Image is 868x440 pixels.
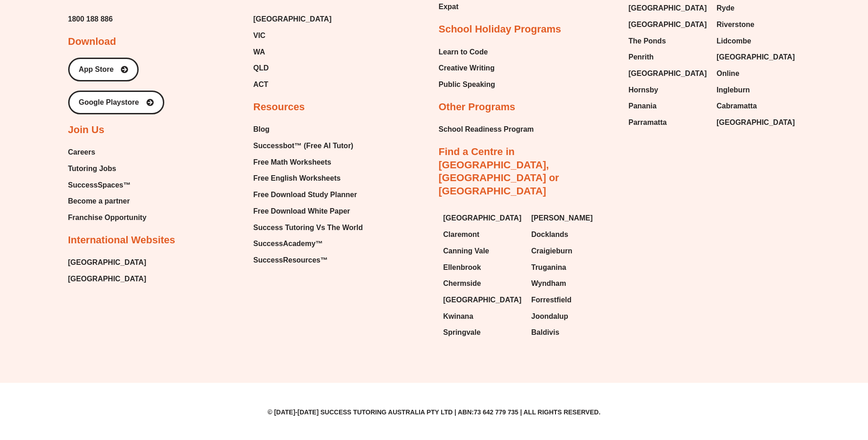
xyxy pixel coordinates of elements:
[717,116,795,129] span: [GEOGRAPHIC_DATA]
[439,123,534,136] a: School Readiness Program
[79,66,113,73] span: App Store
[717,99,796,113] a: Cabramatta
[629,67,707,80] span: [GEOGRAPHIC_DATA]
[717,50,795,64] span: [GEOGRAPHIC_DATA]
[531,277,566,290] span: Wyndham
[531,261,566,274] span: Truganina
[531,244,610,258] a: Craigieburn
[531,326,559,339] span: Baldivis
[443,277,481,290] span: Chermside
[68,409,800,415] p: © [DATE]-[DATE] Success Tutoring Australia Pty Ltd | ABN:73 642 779 735 | All Rights Reserved.
[629,116,708,129] a: Parramatta
[443,228,523,241] a: Claremont
[717,83,796,97] a: Ingleburn
[629,50,654,64] span: Penrith
[439,45,488,59] span: Learn to Code
[253,221,363,235] a: Success Tutoring Vs The World
[253,237,363,251] a: SuccessAcademy™
[717,18,796,32] a: Riverstone
[717,34,751,48] span: Lidcombe
[443,261,481,274] span: Ellenbrook
[531,277,610,290] a: Wyndham
[68,12,113,26] a: 1800 188 886
[253,156,331,169] span: Free Math Worksheets
[439,146,559,197] a: Find a Centre in [GEOGRAPHIC_DATA], [GEOGRAPHIC_DATA] or [GEOGRAPHIC_DATA]
[253,78,332,91] a: ACT
[531,211,610,225] a: [PERSON_NAME]
[443,277,523,290] a: Chermside
[253,204,350,218] span: Free Download White Paper
[629,99,657,113] span: Panania
[253,156,363,169] a: Free Math Worksheets
[68,145,147,159] a: Careers
[443,326,481,339] span: Springvale
[253,188,357,202] span: Free Download Study Planner
[68,162,116,176] span: Tutoring Jobs
[629,116,667,129] span: Parramatta
[716,337,868,440] iframe: Chat Widget
[629,83,708,97] a: Hornsby
[443,293,523,307] a: [GEOGRAPHIC_DATA]
[717,83,750,97] span: Ingleburn
[443,244,523,258] a: Canning Vale
[253,237,323,251] span: SuccessAcademy™
[79,99,139,106] span: Google Playstore
[629,18,708,32] a: [GEOGRAPHIC_DATA]
[68,272,146,286] a: [GEOGRAPHIC_DATA]
[253,123,270,136] span: Blog
[717,18,755,32] span: Riverstone
[253,12,332,26] a: [GEOGRAPHIC_DATA]
[717,99,757,113] span: Cabramatta
[629,18,707,32] span: [GEOGRAPHIC_DATA]
[68,178,147,192] a: SuccessSpaces™
[253,204,363,218] a: Free Download White Paper
[629,83,658,97] span: Hornsby
[253,101,305,114] h2: Resources
[253,78,269,91] span: ACT
[253,172,363,185] a: Free English Worksheets
[68,58,139,81] a: App Store
[253,29,266,43] span: VIC
[629,67,708,80] a: [GEOGRAPHIC_DATA]
[68,91,164,114] a: Google Playstore
[443,261,523,274] a: Ellenbrook
[629,34,666,48] span: The Ponds
[531,228,568,241] span: Docklands
[629,1,708,15] a: [GEOGRAPHIC_DATA]
[68,234,175,247] h2: International Websites
[443,310,523,323] a: Kwinana
[443,293,522,307] span: [GEOGRAPHIC_DATA]
[253,61,269,75] span: QLD
[68,162,147,176] a: Tutoring Jobs
[443,244,489,258] span: Canning Vale
[253,188,363,202] a: Free Download Study Planner
[439,61,495,75] span: Creative Writing
[253,61,332,75] a: QLD
[443,310,474,323] span: Kwinana
[531,326,610,339] a: Baldivis
[629,34,708,48] a: The Ponds
[68,194,130,208] span: Become a partner
[717,116,796,129] a: [GEOGRAPHIC_DATA]
[531,228,610,241] a: Docklands
[629,1,707,15] span: [GEOGRAPHIC_DATA]
[717,1,796,15] a: Ryde
[443,211,522,225] span: [GEOGRAPHIC_DATA]
[531,310,610,323] a: Joondalup
[68,194,147,208] a: Become a partner
[439,61,496,75] a: Creative Writing
[68,211,147,225] a: Franchise Opportunity
[717,50,796,64] a: [GEOGRAPHIC_DATA]
[439,45,496,59] a: Learn to Code
[717,67,796,80] a: Online
[68,256,146,269] a: [GEOGRAPHIC_DATA]
[253,139,363,153] a: Successbot™ (Free AI Tutor)
[439,78,496,91] a: Public Speaking
[253,139,354,153] span: Successbot™ (Free AI Tutor)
